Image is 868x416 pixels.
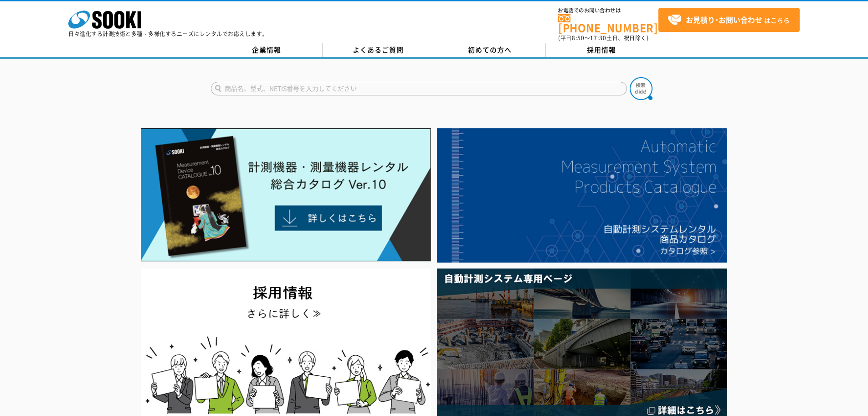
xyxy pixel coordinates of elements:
[211,82,627,95] input: 商品名、型式、NETIS番号を入力してください
[558,8,658,13] span: お電話でのお問い合わせは
[434,43,546,57] a: 初めての方へ
[558,34,648,42] span: (平日 ～ 土日、祝日除く)
[630,77,652,100] img: btn_search.png
[558,14,658,33] a: [PHONE_NUMBER]
[68,31,268,37] p: 日々進化する計測技術と多種・多様化するニーズにレンタルでお応えします。
[572,34,585,42] span: 8:50
[668,13,790,27] span: はこちら
[323,43,434,57] a: よくあるご質問
[211,43,323,57] a: 企業情報
[590,34,606,42] span: 17:30
[658,8,800,32] a: お見積り･お問い合わせはこちら
[437,128,727,263] img: 自動計測システムカタログ
[468,45,512,55] span: 初めての方へ
[686,14,762,25] strong: お見積り･お問い合わせ
[546,43,657,57] a: 採用情報
[141,128,431,262] img: Catalog Ver10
